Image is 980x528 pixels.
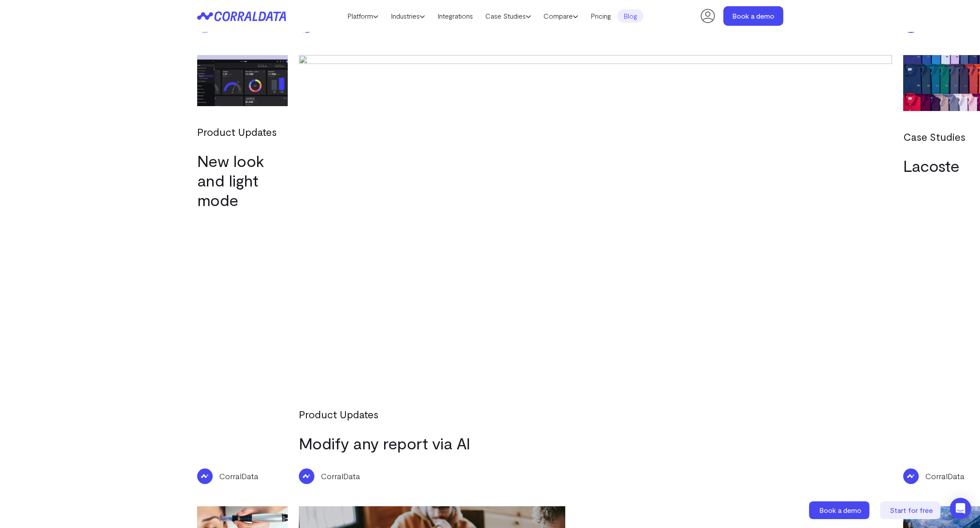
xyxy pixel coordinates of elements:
p: CorralData [925,470,964,482]
a: Integrations [431,9,479,23]
a: Book a demo [809,501,871,519]
div: Product Updates [299,406,883,422]
a: Compare [537,9,584,23]
a: Industries [385,9,431,23]
p: CorralData [219,470,258,482]
a: Modify any report via AI [299,433,470,453]
a: Case Studies [479,9,537,23]
a: Lacoste [903,156,960,175]
a: Start for free [880,501,942,519]
a: Pricing [584,9,617,23]
a: New look and light mode [197,151,264,209]
a: Book a demo [723,6,783,26]
div: Product Updates [197,124,279,140]
span: Book a demo [819,506,861,514]
div: Open Intercom Messenger [950,498,971,519]
p: CorralData [321,470,360,482]
span: Start for free [890,506,933,514]
a: Blog [617,9,643,23]
a: Platform [341,9,385,23]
